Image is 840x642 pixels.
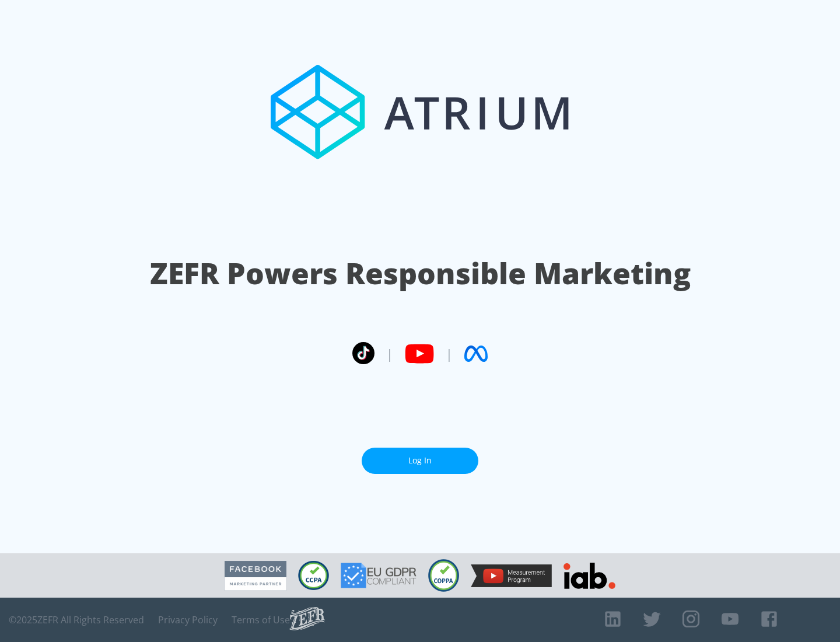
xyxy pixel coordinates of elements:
span: | [446,345,453,362]
img: GDPR Compliant [341,563,416,588]
h1: ZEFR Powers Responsible Marketing [150,253,691,294]
a: Log In [362,448,478,474]
img: IAB [563,563,615,589]
span: © 2025 ZEFR All Rights Reserved [9,614,144,626]
img: CCPA Compliant [298,561,329,590]
span: | [386,345,393,362]
img: YouTube Measurement Program [471,564,552,587]
img: COPPA Compliant [428,559,459,592]
a: Privacy Policy [158,614,218,626]
img: Facebook Marketing Partner [225,561,286,591]
a: Terms of Use [232,614,290,626]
